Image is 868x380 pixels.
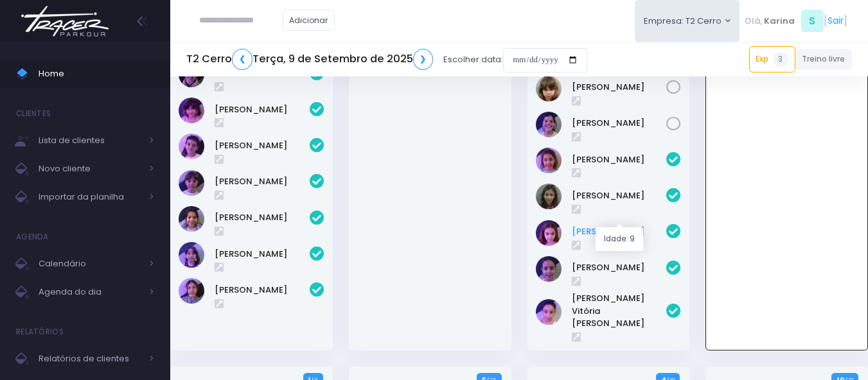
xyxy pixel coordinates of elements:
a: [PERSON_NAME] [215,248,310,261]
a: [PERSON_NAME] [572,261,667,274]
span: Agenda do dia [39,284,141,300]
span: Novo cliente [39,160,141,177]
img: Olivia Chiesa [179,278,204,304]
a: [PERSON_NAME] [572,117,667,130]
a: Adicionar [283,10,335,31]
a: Sair [828,14,844,28]
a: [PERSON_NAME] [215,175,310,188]
img: Alice Oliveira Castro [536,148,562,173]
span: Karina [764,15,795,28]
span: Relatórios de clientes [39,350,141,367]
h4: Relatórios [16,319,64,345]
span: Importar da planilha [39,189,141,205]
div: [ ] [740,6,852,35]
a: Exp3 [749,46,795,72]
img: Nina Carletto Barbosa [536,76,562,101]
img: Julia de Campos Munhoz [536,184,562,209]
span: Lista de clientes [39,132,141,149]
a: [PERSON_NAME] [572,225,667,238]
a: ❯ [413,49,434,70]
div: Idade: 9 [596,227,643,251]
img: Luisa Tomchinsky Montezano [536,220,562,246]
a: [PERSON_NAME] [215,139,310,152]
span: 3 [773,52,788,67]
a: [PERSON_NAME] [572,81,667,94]
span: Olá, [745,15,762,28]
a: ❮ [232,49,252,70]
h4: Clientes [16,101,51,126]
a: [PERSON_NAME] [215,211,310,224]
a: [PERSON_NAME] [572,189,667,202]
a: [PERSON_NAME] [215,284,310,297]
a: [PERSON_NAME] [572,153,667,166]
span: Calendário [39,255,141,272]
img: Chiara Real Oshima Hirata [179,98,204,123]
div: Escolher data: [186,45,587,74]
img: Nina Elias [179,242,204,268]
a: [PERSON_NAME] Vitória [PERSON_NAME] [572,292,667,330]
a: Treino livre [795,49,853,70]
h5: T2 Cerro Terça, 9 de Setembro de 2025 [186,49,433,70]
img: Maria Vitória Silva Moura [536,299,562,325]
img: Clara Guimaraes Kron [179,134,204,159]
img: Luzia Rolfini Fernandes [536,256,562,282]
span: Home [39,65,154,82]
h4: Agenda [16,224,49,250]
img: Maria Clara Frateschi [179,170,204,196]
img: Marina Árju Aragão Abreu [179,206,204,232]
span: S [801,10,824,32]
a: [PERSON_NAME] [215,103,310,116]
img: Sofia John [536,112,562,137]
